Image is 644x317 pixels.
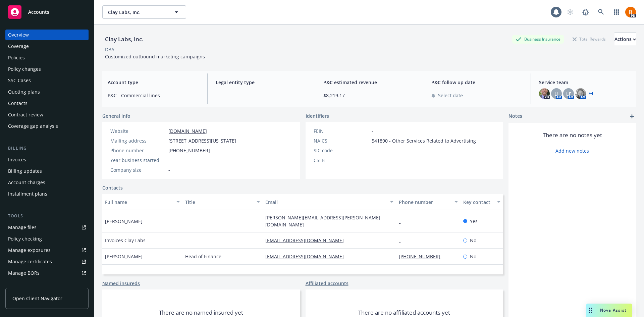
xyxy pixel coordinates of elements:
[105,218,143,225] span: [PERSON_NAME]
[8,75,31,86] div: SSC Cases
[110,127,166,135] div: Website
[569,35,609,43] div: Total Rewards
[168,157,170,164] span: -
[8,268,40,278] div: Manage BORs
[8,222,37,233] div: Manage files
[594,5,608,19] a: Search
[216,79,307,86] span: Legal entity type
[5,154,89,165] a: Invoices
[265,253,349,260] a: [EMAIL_ADDRESS][DOMAIN_NAME]
[508,112,522,120] span: Notes
[265,237,349,244] a: [EMAIL_ADDRESS][DOMAIN_NAME]
[105,199,172,206] div: Full name
[8,245,51,256] div: Manage exposures
[8,52,25,63] div: Policies
[314,137,369,144] div: NAICS
[216,92,307,99] span: -
[600,307,627,313] span: Nova Assist
[265,214,380,228] a: [PERSON_NAME][EMAIL_ADDRESS][PERSON_NAME][DOMAIN_NAME]
[399,253,446,260] a: [PHONE_NUMBER]
[185,199,253,206] div: Title
[470,218,478,225] span: Yes
[555,147,589,154] a: Add new notes
[185,253,221,260] span: Head of Finance
[470,237,476,244] span: No
[5,268,89,278] a: Manage BORs
[8,166,42,176] div: Billing updates
[5,64,89,74] a: Policy changes
[108,92,199,99] span: P&C - Commercial lines
[586,304,595,317] div: Drag to move
[5,279,89,290] a: Summary of insurance
[5,75,89,86] a: SSC Cases
[543,131,602,139] span: There are no notes yet
[314,157,369,164] div: CSLB
[8,64,41,74] div: Policy changes
[5,109,89,120] a: Contract review
[182,194,263,210] button: Title
[579,5,592,19] a: Report a Bug
[566,90,571,97] span: LF
[323,79,415,86] span: P&C estimated revenue
[105,237,146,244] span: Invoices Clay Labs
[5,233,89,244] a: Policy checking
[589,92,593,96] a: +4
[372,147,373,154] span: -
[8,87,40,97] div: Quoting plans
[5,87,89,97] a: Quoting plans
[5,189,89,199] a: Installment plans
[8,98,28,109] div: Contacts
[8,154,26,165] div: Invoices
[102,112,130,119] span: General info
[396,194,460,210] button: Phone number
[461,194,503,210] button: Key contact
[108,79,199,86] span: Account type
[105,53,205,60] span: Customized outbound marketing campaigns
[563,5,577,19] a: Start snowing
[108,9,166,16] span: Clay Labs, Inc.
[185,218,187,225] span: -
[512,35,564,43] div: Business Insurance
[28,9,49,15] span: Accounts
[5,256,89,267] a: Manage certificates
[372,157,373,164] span: -
[102,35,146,44] div: Clay Labs, Inc.
[8,177,45,188] div: Account charges
[265,199,386,206] div: Email
[358,309,450,317] span: There are no affiliated accounts yet
[8,109,43,120] div: Contract review
[168,137,236,144] span: [STREET_ADDRESS][US_STATE]
[110,147,166,154] div: Phone number
[168,128,207,134] a: [DOMAIN_NAME]
[628,112,636,120] a: add
[5,3,89,21] a: Accounts
[5,177,89,188] a: Account charges
[102,5,186,19] button: Clay Labs, Inc.
[614,33,636,46] div: Actions
[105,46,117,53] div: DBA: -
[168,147,210,154] span: [PHONE_NUMBER]
[8,256,52,267] div: Manage certificates
[5,41,89,52] a: Coverage
[463,199,493,206] div: Key contact
[5,166,89,176] a: Billing updates
[438,92,463,99] span: Select date
[8,233,42,244] div: Policy checking
[8,279,59,290] div: Summary of insurance
[399,199,450,206] div: Phone number
[8,41,29,52] div: Coverage
[8,30,29,40] div: Overview
[110,166,166,173] div: Company size
[625,7,636,17] img: photo
[554,90,558,97] span: LI
[539,88,550,99] img: photo
[575,88,586,99] img: photo
[8,121,58,131] div: Coverage gap analysis
[614,33,636,46] button: Actions
[399,218,406,224] a: -
[5,98,89,109] a: Contacts
[306,112,329,119] span: Identifiers
[102,194,182,210] button: Full name
[5,245,89,256] a: Manage exposures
